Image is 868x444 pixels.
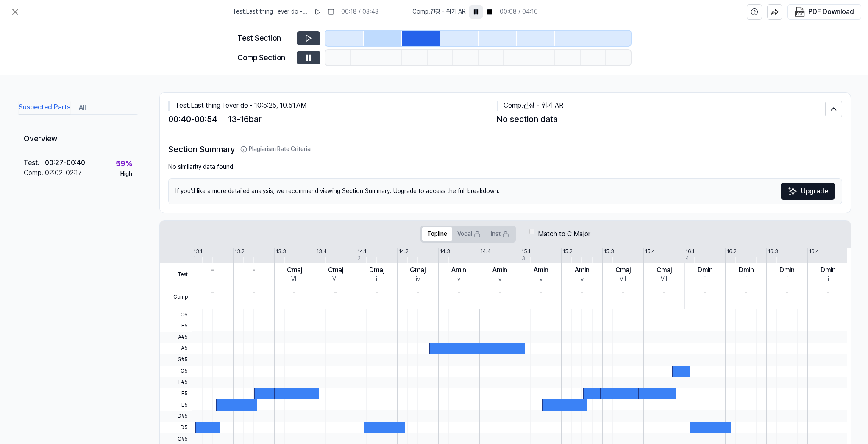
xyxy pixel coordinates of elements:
div: - [786,298,788,307]
span: F5 [160,388,192,399]
div: Dmin [779,265,795,275]
div: Dmaj [369,265,384,275]
div: 16.2 [727,248,737,255]
div: v [540,275,542,284]
div: 14.1 [358,248,366,255]
div: i [746,275,747,284]
div: 00:18 / 03:43 [341,8,378,16]
div: Comp Section [237,52,292,64]
div: i [376,275,377,284]
div: - [334,288,337,298]
div: 13.3 [276,248,286,255]
div: - [252,275,255,284]
img: Sparkles [787,186,798,196]
div: VII [332,275,339,284]
span: Comp [160,286,192,309]
div: 13.2 [235,248,245,255]
button: Inst [486,227,514,241]
div: Cmaj [657,265,672,275]
div: Amin [451,265,466,275]
div: - [581,298,583,307]
a: SparklesUpgrade [781,183,835,200]
div: - [827,298,829,307]
div: iv [416,275,420,284]
button: help [747,4,762,20]
div: v [581,275,584,284]
div: - [252,265,255,275]
div: i [828,275,829,284]
div: - [457,298,460,307]
div: - [745,298,748,307]
div: 16.1 [686,248,694,255]
div: Overview [17,127,139,152]
div: 1 [194,255,196,262]
div: - [252,298,255,307]
div: High [120,170,132,179]
div: VII [661,275,667,284]
div: 15.1 [522,248,530,255]
div: Cmaj [328,265,343,275]
div: 14.2 [399,248,409,255]
div: - [581,288,584,298]
div: - [621,288,624,298]
div: - [252,288,255,298]
button: Topline [422,227,452,241]
div: Comp . [24,168,45,178]
div: - [376,298,378,307]
div: - [211,288,214,298]
div: - [334,298,337,307]
div: 15.2 [563,248,573,255]
span: A#5 [160,332,192,343]
div: 4 [686,255,689,262]
div: If you’d like a more detailed analysis, we recommend viewing Section Summary. Upgrade to access t... [168,178,842,204]
div: VII [620,275,626,284]
span: B5 [160,320,192,332]
button: Upgrade [781,183,835,200]
div: v [457,275,460,284]
div: 59 % [116,158,132,170]
div: Amin [534,265,548,275]
div: 15.4 [645,248,655,255]
div: No section data [497,112,825,126]
div: - [540,298,542,307]
div: 14.4 [481,248,491,255]
div: 2 [358,255,361,262]
div: - [827,288,830,298]
div: 13.1 [194,248,202,255]
div: i [787,275,788,284]
span: Test . Last thing I ever do - 10:5:25, 10.51 AM [233,8,307,16]
div: - [498,298,501,307]
div: Dmin [821,265,836,275]
div: - [622,298,624,307]
div: - [293,288,296,298]
div: No similarity data found. [168,163,842,171]
span: C6 [160,309,192,321]
div: 16.4 [809,248,819,255]
div: Comp . 긴장 - 위기 AR [497,101,825,111]
div: - [786,288,789,298]
div: 15.3 [604,248,614,255]
div: 13.4 [317,248,327,255]
span: G#5 [160,354,192,366]
div: 16.3 [768,248,778,255]
div: - [498,288,501,298]
span: G5 [160,366,192,377]
div: - [211,265,214,275]
div: Dmin [698,265,713,275]
div: - [375,288,378,298]
button: Plagiarism Rate Criteria [240,145,311,154]
div: - [417,298,419,307]
button: Vocal [452,227,486,241]
span: A5 [160,343,192,355]
div: Cmaj [287,265,302,275]
div: Amin [575,265,590,275]
button: PDF Download [793,5,856,19]
h2: Section Summary [168,142,842,156]
div: Gmaj [410,265,426,275]
span: Test [160,263,192,286]
div: PDF Download [808,6,854,17]
div: - [211,298,214,307]
span: 00:40 - 00:54 [168,112,217,126]
button: All [79,101,86,114]
div: - [704,298,707,307]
